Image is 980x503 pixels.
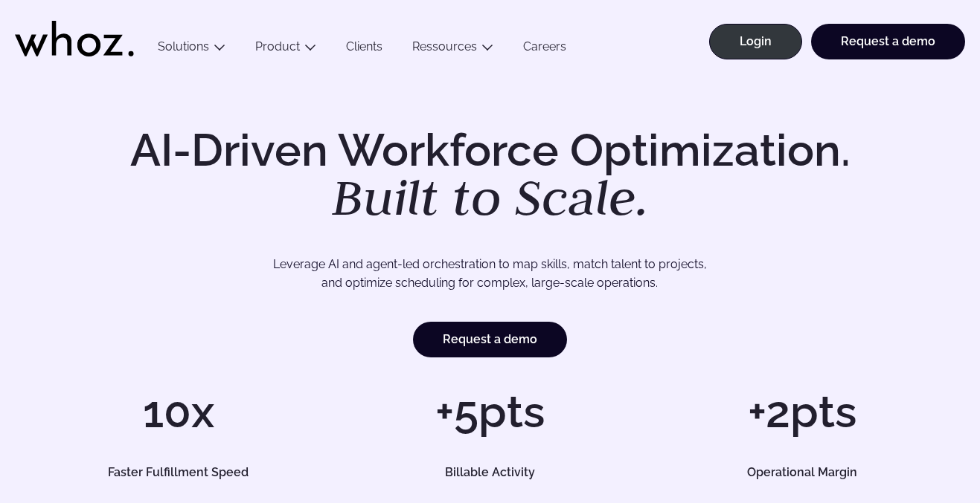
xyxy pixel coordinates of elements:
p: Leverage AI and agent-led orchestration to map skills, match talent to projects, and optimize sch... [76,255,904,293]
a: Login [709,24,802,59]
h1: +2pts [653,389,950,434]
a: Product [255,39,300,53]
h1: AI-Driven Workforce Optimization. [109,128,871,223]
a: Careers [508,39,581,59]
a: Ressources [412,39,477,53]
a: Request a demo [811,24,965,59]
button: Ressources [397,39,508,59]
h1: +5pts [342,389,638,434]
button: Product [240,39,331,59]
iframe: Chatbot [882,405,959,482]
h1: 10x [30,389,327,434]
a: Clients [331,39,397,59]
h5: Operational Margin [668,467,935,478]
button: Solutions [143,39,240,59]
a: Request a demo [413,322,567,357]
h5: Billable Activity [356,467,624,478]
em: Built to Scale. [332,164,649,230]
h5: Faster Fulfillment Speed [45,467,312,478]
